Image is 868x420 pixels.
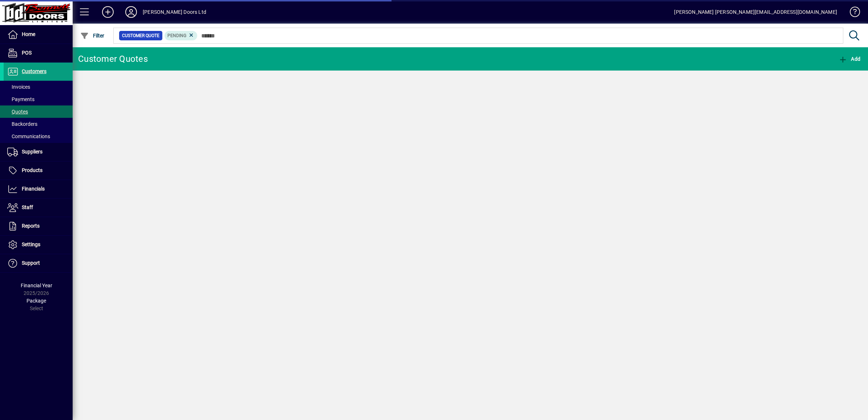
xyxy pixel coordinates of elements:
span: Support [22,260,40,266]
span: Financials [22,186,45,192]
span: Communications [7,133,50,139]
button: Add [96,5,119,19]
div: [PERSON_NAME] Doors Ltd [143,6,206,18]
div: Customer Quotes [78,53,148,65]
a: Products [4,161,73,180]
a: Backorders [4,118,73,130]
a: POS [4,44,73,62]
span: Home [22,31,35,37]
a: Invoices [4,81,73,93]
button: Add [837,52,862,65]
a: Suppliers [4,143,73,161]
mat-chip: Pending Status: Pending [165,31,198,40]
a: Financials [4,180,73,198]
span: Payments [7,96,35,102]
a: Settings [4,236,73,254]
span: Quotes [7,109,28,115]
span: Reports [22,223,40,229]
a: Reports [4,217,73,235]
span: Financial Year [21,283,52,288]
span: Settings [22,241,40,247]
a: Support [4,254,73,272]
span: Customer Quote [122,32,159,39]
span: Invoices [7,84,30,90]
button: Profile [119,5,143,19]
span: Filter [80,33,105,39]
span: Package [27,298,46,304]
span: Backorders [7,121,37,127]
a: Home [4,25,73,44]
span: Suppliers [22,149,42,155]
span: Customers [22,68,46,74]
span: POS [22,50,32,56]
a: Knowledge Base [844,1,859,25]
span: Staff [22,204,33,210]
a: Payments [4,93,73,105]
span: Products [22,167,42,173]
button: Filter [78,29,106,42]
span: Add [839,56,860,62]
span: Pending [167,33,186,38]
div: [PERSON_NAME] [PERSON_NAME][EMAIL_ADDRESS][DOMAIN_NAME] [674,6,837,18]
a: Communications [4,130,73,143]
a: Staff [4,199,73,217]
a: Quotes [4,105,73,118]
